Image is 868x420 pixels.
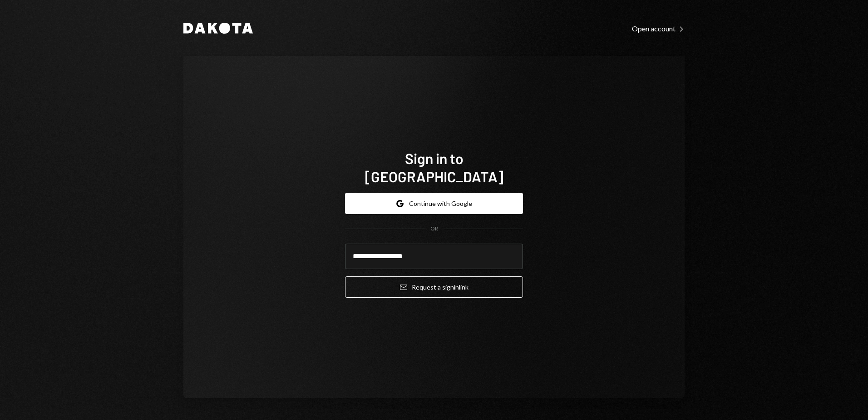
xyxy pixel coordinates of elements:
div: Open account [632,24,685,33]
a: Open account [632,23,685,33]
button: Request a signinlink [345,276,523,298]
h1: Sign in to [GEOGRAPHIC_DATA] [345,149,523,185]
button: Continue with Google [345,193,523,214]
div: OR [430,225,438,233]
